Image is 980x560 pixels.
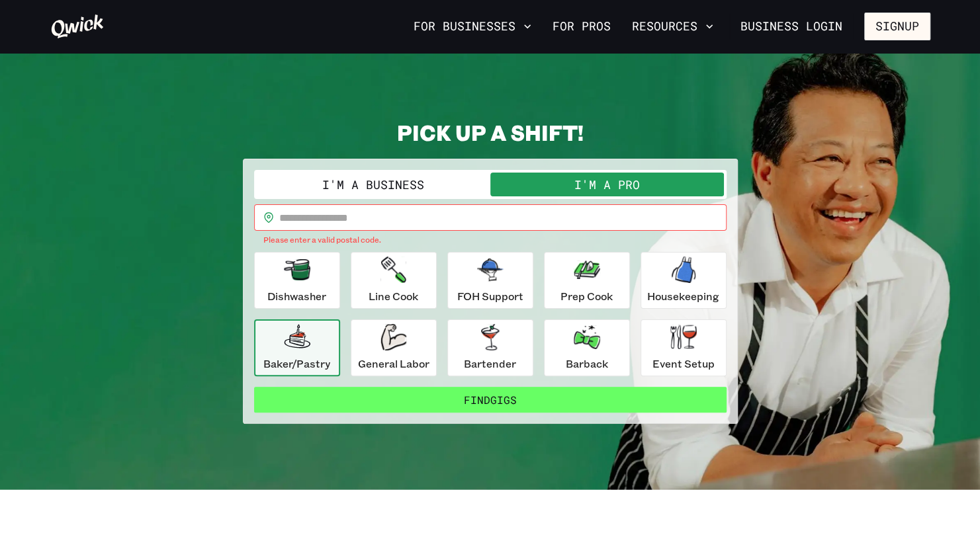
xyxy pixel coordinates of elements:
p: Line Cook [369,288,418,304]
button: Bartender [447,319,533,376]
p: Barback [566,356,608,372]
button: Housekeeping [641,252,727,309]
p: FOH Support [457,288,523,304]
button: Event Setup [641,319,727,376]
button: Line Cook [351,252,437,309]
p: Prep Cook [560,288,613,304]
p: Baker/Pastry [263,356,330,372]
button: I'm a Business [257,173,490,196]
p: Bartender [464,356,516,372]
button: I'm a Pro [490,173,724,196]
button: General Labor [351,319,437,376]
button: Dishwasher [254,252,340,309]
button: For Businesses [408,15,537,38]
button: FOH Support [447,252,533,309]
p: General Labor [358,356,429,372]
p: Event Setup [652,356,715,372]
p: Dishwasher [267,288,326,304]
button: Resources [627,15,719,38]
button: Barback [544,319,630,376]
button: FindGigs [254,387,727,413]
button: Baker/Pastry [254,319,340,376]
a: For Pros [547,15,616,38]
a: Business Login [729,13,854,40]
h2: PICK UP A SHIFT! [243,119,738,145]
button: Signup [864,13,930,40]
p: Please enter a valid postal code. [263,233,717,247]
button: Prep Cook [544,252,630,309]
p: Housekeeping [647,288,719,304]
